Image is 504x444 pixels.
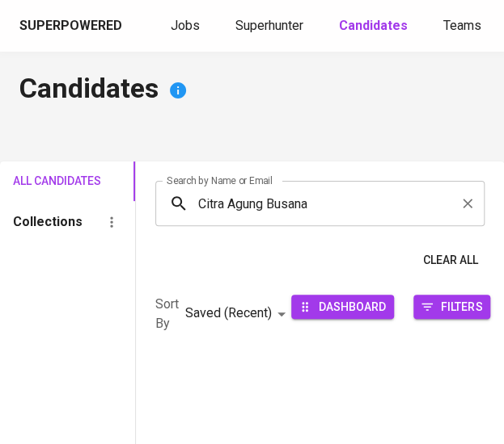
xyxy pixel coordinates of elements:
[443,16,485,36] a: Teams
[423,250,478,270] span: Clear All
[413,295,490,319] button: Filters
[235,16,307,36] a: Superhunter
[171,18,200,33] span: Jobs
[291,295,394,319] button: Dashboard
[443,18,481,33] span: Teams
[19,17,122,36] div: Superpowered
[19,71,485,110] h4: Candidates
[441,295,482,317] span: Filters
[339,18,408,33] b: Candidates
[155,295,179,333] p: Sort By
[171,16,203,36] a: Jobs
[185,304,272,323] p: Saved (Recent)
[456,192,479,215] button: Clear
[13,211,83,233] h6: Collections
[13,171,51,191] span: All Candidates
[339,16,411,36] a: Candidates
[185,299,291,329] div: Saved (Recent)
[235,18,303,33] span: Superhunter
[417,245,485,275] button: Clear All
[19,17,125,36] a: Superpowered
[319,295,386,317] span: Dashboard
